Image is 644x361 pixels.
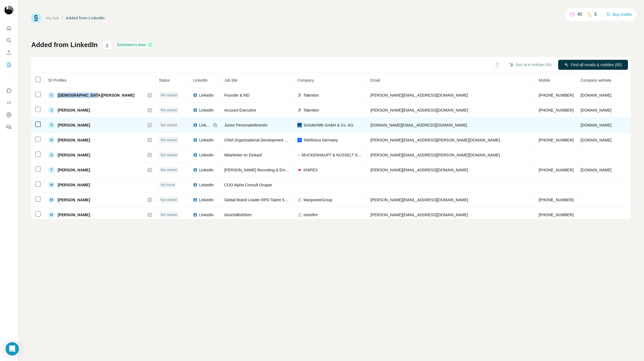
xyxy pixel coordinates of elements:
div: S [48,152,55,158]
span: Founder & MD [224,93,249,97]
span: Not started [161,138,177,143]
span: KNIPEX [303,167,318,173]
span: Mobile [539,78,550,82]
div: Added from LinkedIn [66,15,105,21]
img: LinkedIn logo [193,123,197,127]
img: LinkedIn logo [193,198,197,202]
span: Not started [161,123,177,128]
span: LinkedIn [199,182,214,188]
span: ManpowerGroup [303,197,332,203]
button: Enrich CSV [4,48,13,58]
span: Not started [161,197,177,202]
button: Quick start [4,23,13,33]
span: Talention [303,107,319,113]
span: LinkedIn [199,92,214,98]
div: M [48,212,55,218]
span: Job title [224,78,238,82]
div: M [48,182,55,188]
div: J [48,107,55,114]
span: Mitarbeiter im Einkauf [224,153,262,157]
button: Dashboard [4,110,13,120]
span: LinkedIn [199,197,214,203]
div: Enrichment is done [115,42,154,48]
span: [PHONE_NUMBER] [539,93,574,97]
img: LinkedIn logo [193,168,197,172]
span: Global Brand Leader RPO Talent Solutions – SVP Talent Solutions [GEOGRAPHIC_DATA] [224,198,380,202]
span: MUCKENHAUPT & NUSSELT GmbH & Co. KG - Kabelwerk [302,152,364,158]
span: [PERSON_NAME] [58,182,90,188]
span: [DOMAIN_NAME] [581,168,612,172]
span: [DOMAIN_NAME] [581,123,612,127]
button: Sync all to HubSpot (50) [505,61,555,69]
span: [PERSON_NAME] [58,212,90,218]
span: [DOMAIN_NAME] [581,138,612,142]
span: Schülerhilfe GmbH & Co. KG [303,122,354,128]
img: LinkedIn logo [193,93,197,97]
span: [PHONE_NUMBER] [539,213,574,217]
span: Not found [161,182,175,187]
img: LinkedIn logo [193,138,197,142]
img: Avatar [4,6,13,14]
div: N [48,137,55,143]
span: Company [297,78,314,82]
span: [PHONE_NUMBER] [539,168,574,172]
span: [PHONE_NUMBER] [539,198,574,202]
img: LinkedIn logo [193,183,197,187]
span: LinkedIn [193,78,208,82]
button: Feedback [4,122,13,132]
button: My lists [4,60,13,70]
img: company-logo [297,138,302,142]
span: [DOMAIN_NAME][EMAIL_ADDRESS][DOMAIN_NAME] [370,123,467,127]
span: LinkedIn [199,152,214,158]
span: [PHONE_NUMBER] [539,138,574,142]
span: COO Alpha Consult Gruppe [224,183,272,187]
button: Buy credits [606,11,632,18]
span: Telefónica Germany [303,137,338,143]
div: T [48,167,55,173]
span: Not started [161,108,177,113]
span: Account Executive [224,108,256,112]
span: [PERSON_NAME] [58,107,90,113]
img: company-logo [297,93,302,97]
span: Find all emails & mobiles (50) [571,62,622,68]
span: Geschäftsführer [224,213,252,217]
span: [PERSON_NAME][EMAIL_ADDRESS][DOMAIN_NAME] [370,93,468,97]
span: Email [370,78,380,82]
span: LinkedIn [199,212,214,218]
button: Use Surfe on LinkedIn [4,86,13,96]
span: [DEMOGRAPHIC_DATA][PERSON_NAME] [58,92,135,98]
span: morefire [303,212,318,218]
img: company-logo [297,168,302,172]
span: [PERSON_NAME][EMAIL_ADDRESS][PERSON_NAME][DOMAIN_NAME] [370,153,500,157]
img: Surfe Logo [31,13,41,23]
span: [PHONE_NUMBER] [539,108,574,112]
button: Use Surfe API [4,98,13,108]
button: Find all emails & mobiles (50) [558,60,628,70]
a: My lists [46,16,59,20]
div: C [48,92,55,99]
span: LinkedIn [199,137,214,143]
span: [PERSON_NAME][EMAIL_ADDRESS][DOMAIN_NAME] [370,168,468,172]
span: Status [159,78,170,82]
span: [PERSON_NAME][EMAIL_ADDRESS][PERSON_NAME][DOMAIN_NAME] [370,138,500,142]
button: Search [4,35,13,45]
div: S [48,122,55,128]
span: LinkedIn [199,167,214,173]
div: Open Intercom Messenger [6,342,19,355]
li: / [62,15,63,21]
p: 5 [594,11,597,18]
span: [PERSON_NAME][EMAIL_ADDRESS][DOMAIN_NAME] [370,108,468,112]
span: Chief Organizational Development & People Officer I Member of the Executive Board [224,138,370,142]
span: [PERSON_NAME] [58,122,90,128]
span: Talention [303,92,319,98]
span: [PERSON_NAME] [58,137,90,143]
span: Company website [581,78,611,82]
img: LinkedIn logo [193,108,197,112]
span: [DOMAIN_NAME] [581,108,612,112]
span: [PERSON_NAME] [58,167,90,173]
span: Not started [161,93,177,98]
img: LinkedIn logo [193,213,197,217]
img: LinkedIn logo [193,153,197,157]
img: company-logo [297,123,302,127]
span: [PERSON_NAME] Recruiting & Employer Branding [224,168,312,172]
